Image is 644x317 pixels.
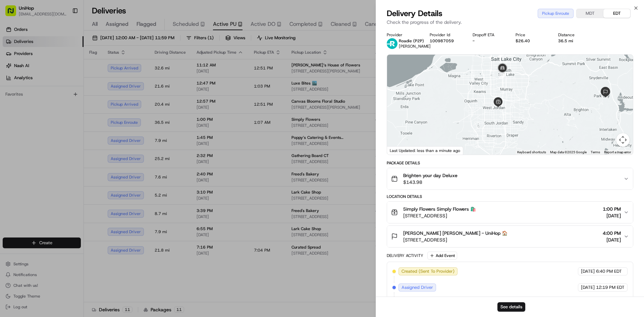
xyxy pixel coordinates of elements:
div: - [473,38,505,44]
button: Add Event [427,252,457,260]
div: Dropoff ETA [473,32,505,38]
div: $26.40 [516,38,548,44]
span: 4:00 PM [603,230,621,236]
span: [DATE] [603,236,621,243]
img: 1736555255976-a54dd68f-1ca7-489b-9aae-adbdc363a1c4 [7,64,19,76]
span: Created (Sent To Provider) [401,268,454,274]
span: 1:00 PM [603,206,621,212]
button: [PERSON_NAME] [PERSON_NAME] - UniHop 🏠[STREET_ADDRESS]4:00 PM[DATE] [387,226,633,247]
button: Brighten your day Deluxe$143.98 [387,168,633,190]
button: Map camera controls [616,133,630,147]
input: Clear [17,43,111,50]
span: [DATE] [581,284,595,290]
a: Terms [591,150,600,154]
div: We're available if you need us! [23,71,85,76]
span: Roadie (P2P) [399,38,424,44]
span: [PERSON_NAME] [399,44,431,49]
span: Map data ©2025 Google [550,150,587,154]
span: API Documentation [63,97,108,104]
button: 100987059 [430,38,454,44]
a: Report a map error [604,150,631,154]
span: [PERSON_NAME] [PERSON_NAME] - UniHop 🏠 [403,230,507,236]
button: See details [497,302,525,312]
div: Delivery Activity [387,253,423,258]
span: Knowledge Base [13,97,51,104]
div: Provider Id [430,32,462,38]
div: 36.5 mi [558,38,590,44]
button: EDT [603,9,630,18]
span: [STREET_ADDRESS] [403,212,476,219]
div: 📗 [7,98,12,103]
button: Start new chat [114,66,122,74]
button: Simply Flowers Simply Flowers 🛍️[STREET_ADDRESS]1:00 PM[DATE] [387,202,633,223]
p: Welcome 👋 [7,27,122,38]
span: $143.98 [403,179,458,186]
button: Keyboard shortcuts [517,150,546,155]
p: Check the progress of the delivery. [387,19,633,25]
span: 12:19 PM EDT [596,284,625,290]
img: Nash [7,7,20,20]
div: Last Updated: less than a minute ago [387,146,463,155]
span: Simply Flowers Simply Flowers 🛍️ [403,206,476,212]
span: Pylon [67,114,81,119]
button: MDT [577,9,603,18]
span: Assigned Driver [401,284,433,290]
span: [STREET_ADDRESS] [403,236,507,243]
div: Provider [387,32,419,38]
div: Start new chat [23,64,110,71]
a: Open this area in Google Maps (opens a new window) [389,146,411,155]
div: 10 [499,71,506,79]
div: Distance [558,32,590,38]
a: Powered byPylon [47,113,81,119]
div: Package Details [387,160,633,166]
img: Google [389,146,411,155]
span: 6:40 PM EDT [596,268,622,274]
div: Location Details [387,194,633,199]
img: roadie-logo-v2.jpg [387,38,397,49]
a: 📗Knowledge Base [4,95,54,107]
span: Delivery Details [387,8,442,19]
div: Price [516,32,548,38]
a: 💻API Documentation [54,95,110,107]
span: Brighten your day Deluxe [403,172,458,179]
div: 💻 [57,98,62,103]
span: [DATE] [581,268,595,274]
span: [DATE] [603,212,621,219]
